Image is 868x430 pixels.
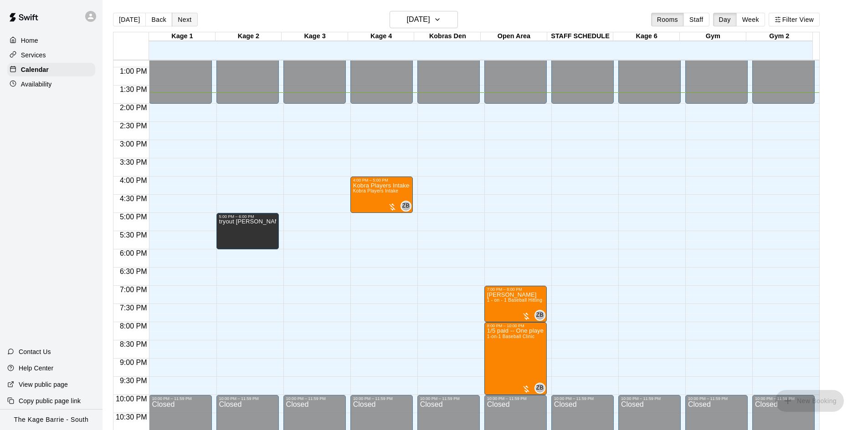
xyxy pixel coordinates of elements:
[152,396,194,401] div: 10:00 PM – 11:59 PM
[7,34,95,47] a: Home
[7,48,95,62] a: Services
[769,13,820,26] button: Filter View
[219,396,261,401] div: 10:00 PM – 11:59 PM
[118,177,149,184] span: 4:00 PM
[118,359,149,366] span: 9:00 PM
[538,383,545,394] span: Zach Biery
[118,158,149,166] span: 3:30 PM
[19,364,53,373] p: Help Center
[683,13,709,26] button: Staff
[118,322,149,330] span: 8:00 PM
[19,380,68,389] p: View public page
[350,177,413,213] div: 4:00 PM – 5:00 PM: Kobra Players Intake- No charge
[118,86,149,93] span: 1:30 PM
[487,396,529,401] div: 10:00 PM – 11:59 PM
[113,395,149,403] span: 10:00 PM
[536,384,544,393] span: ZB
[118,286,149,293] span: 7:00 PM
[145,13,172,26] button: Back
[21,80,52,89] p: Availability
[21,65,49,74] p: Calendar
[118,377,149,384] span: 9:30 PM
[118,340,149,348] span: 8:30 PM
[713,13,737,26] button: Day
[487,334,535,339] span: 1-on-1 Baseball Clinic
[554,396,596,401] div: 10:00 PM – 11:59 PM
[21,36,38,45] p: Home
[19,347,51,356] p: Contact Us
[755,396,797,401] div: 10:00 PM – 11:59 PM
[402,202,410,211] span: ZB
[736,13,765,26] button: Week
[775,396,844,404] span: You don't have the permission to add bookings
[613,32,680,41] div: Kage 6
[286,396,328,401] div: 10:00 PM – 11:59 PM
[536,311,544,320] span: ZB
[216,32,282,41] div: Kage 2
[118,213,149,221] span: 5:00 PM
[401,201,411,212] div: Zach Biery
[680,32,746,41] div: Gym
[487,298,584,303] span: 1 - on - 1 Baseball Hitting and Pitching Clinic
[404,201,411,212] span: Zach Biery
[118,231,149,239] span: 5:30 PM
[353,188,399,193] span: Kobra Players Intake
[621,396,663,401] div: 10:00 PM – 11:59 PM
[651,13,684,26] button: Rooms
[118,67,149,75] span: 1:00 PM
[282,32,348,41] div: Kage 3
[219,214,257,219] div: 5:00 PM – 6:00 PM
[118,195,149,202] span: 4:30 PM
[113,13,146,26] button: [DATE]
[118,304,149,312] span: 7:30 PM
[487,324,527,328] div: 8:00 PM – 10:00 PM
[414,32,481,41] div: Kobras Den
[420,396,462,401] div: 10:00 PM – 11:59 PM
[118,268,149,275] span: 6:30 PM
[348,32,415,41] div: Kage 4
[19,396,81,405] p: Copy public page link
[407,13,430,26] h6: [DATE]
[216,213,279,249] div: 5:00 PM – 6:00 PM: tryout Finley Buchanan 15u black
[7,77,95,91] a: Availability
[118,122,149,130] span: 2:30 PM
[746,32,813,41] div: Gym 2
[353,396,395,401] div: 10:00 PM – 11:59 PM
[118,140,149,148] span: 3:00 PM
[538,310,545,321] span: Zach Biery
[484,286,547,322] div: 7:00 PM – 8:00 PM: Kelly Bonhomme
[118,104,149,111] span: 2:00 PM
[353,178,390,182] div: 4:00 PM – 5:00 PM
[172,13,197,26] button: Next
[688,396,730,401] div: 10:00 PM – 11:59 PM
[7,63,95,76] a: Calendar
[534,383,545,394] div: Zach Biery
[534,310,545,321] div: Zach Biery
[547,32,614,41] div: STAFF SCHEDULE
[14,415,89,425] p: The Kage Barrie - South
[390,11,458,28] button: [DATE]
[487,287,524,292] div: 7:00 PM – 8:00 PM
[149,32,216,41] div: Kage 1
[484,322,547,395] div: 8:00 PM – 10:00 PM: 1/5 paid -- One player still owes $325 plus HST
[113,413,149,421] span: 10:30 PM
[21,51,46,60] p: Services
[481,32,547,41] div: Open Area
[118,249,149,257] span: 6:00 PM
